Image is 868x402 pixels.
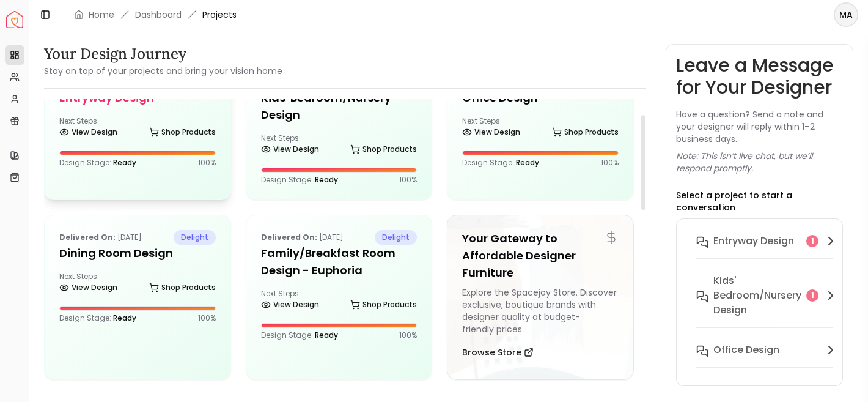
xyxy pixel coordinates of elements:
[676,189,843,214] p: Select a project to start a conversation
[261,330,338,340] p: Design Stage:
[74,9,237,21] nav: breadcrumb
[516,157,539,168] span: Ready
[202,9,237,21] span: Projects
[676,108,843,145] p: Have a question? Send a note and your designer will reply within 1–2 business days.
[59,232,116,242] b: Delivered on:
[198,313,216,323] p: 100 %
[89,9,114,21] a: Home
[261,89,417,124] h5: Kids' Bedroom/Nursery design
[676,54,843,99] h3: Leave a Message for Your Designer
[59,124,117,141] a: View Design
[686,269,848,338] button: Kids' Bedroom/Nursery design1
[113,313,136,323] span: Ready
[261,175,338,185] p: Design Stage:
[59,313,136,323] p: Design Stage:
[375,230,417,245] span: delight
[59,272,216,296] div: Next Steps:
[44,65,282,77] small: Stay on top of your projects and bring your vision home
[835,4,857,26] span: MA
[135,9,182,21] a: Dashboard
[261,296,319,313] a: View Design
[149,279,216,296] a: Shop Products
[59,116,216,141] div: Next Steps:
[315,174,338,185] span: Ready
[462,158,539,168] p: Design Stage:
[686,229,848,269] button: entryway design1
[447,215,634,380] a: Your Gateway to Affordable Designer FurnitureExplore the Spacejoy Store. Discover exclusive, bout...
[261,230,344,245] p: [DATE]
[261,289,417,313] div: Next Steps:
[6,11,23,28] a: Spacejoy
[261,141,319,158] a: View Design
[806,235,818,247] div: 1
[59,279,117,296] a: View Design
[399,330,417,340] p: 100 %
[59,158,136,168] p: Design Stage:
[44,44,282,64] h3: Your Design Journey
[676,150,843,174] p: Note: This isn’t live chat, but we’ll respond promptly.
[834,2,858,27] button: MA
[113,157,136,168] span: Ready
[59,230,142,245] p: [DATE]
[350,296,417,313] a: Shop Products
[713,343,779,357] h6: Office Design
[315,330,338,340] span: Ready
[686,338,848,378] button: Office Design
[462,124,520,141] a: View Design
[601,158,619,168] p: 100 %
[261,133,417,158] div: Next Steps:
[462,340,534,365] button: Browse Store
[198,158,216,168] p: 100 %
[59,245,216,262] h5: Dining Room Design
[261,232,317,242] b: Delivered on:
[350,141,417,158] a: Shop Products
[149,124,216,141] a: Shop Products
[462,116,619,141] div: Next Steps:
[462,286,619,335] div: Explore the Spacejoy Store. Discover exclusive, boutique brands with designer quality at budget-f...
[399,175,417,185] p: 100 %
[174,230,216,245] span: delight
[6,11,23,28] img: Spacejoy Logo
[713,234,794,248] h6: entryway design
[552,124,619,141] a: Shop Products
[713,274,801,318] h6: Kids' Bedroom/Nursery design
[462,230,619,281] h5: Your Gateway to Affordable Designer Furniture
[806,289,818,302] div: 1
[261,245,417,279] h5: Family/Breakfast Room Design - Euphoria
